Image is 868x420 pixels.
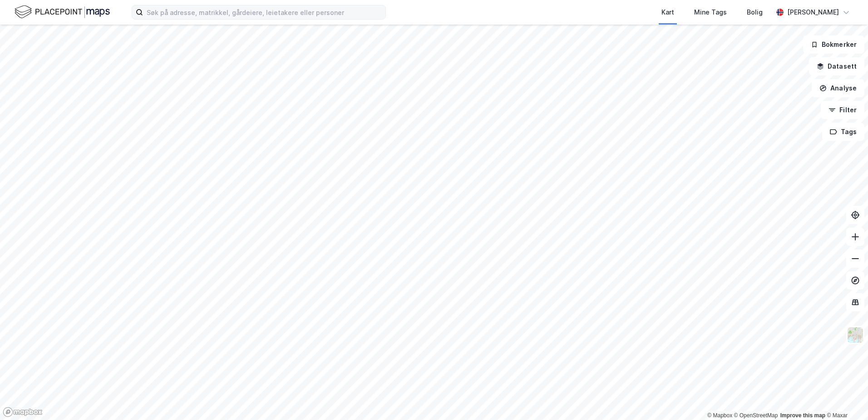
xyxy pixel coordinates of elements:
a: OpenStreetMap [734,412,778,419]
iframe: Chat Widget [823,376,868,420]
div: Kart [661,7,674,18]
img: Z [847,326,864,344]
a: Mapbox homepage [3,407,43,417]
div: Mine Tags [694,7,727,18]
input: Søk på adresse, matrikkel, gårdeiere, leietakere eller personer [143,5,385,19]
div: Bolig [747,7,763,18]
a: Improve this map [780,412,825,419]
a: Mapbox [707,412,732,419]
button: Filter [821,101,864,119]
div: Kontrollprogram for chat [823,376,868,420]
button: Bokmerker [803,35,864,54]
img: logo.f888ab2527a4732fd821a326f86c7f29.svg [15,4,110,20]
button: Tags [822,123,864,141]
button: Datasett [809,57,864,75]
div: [PERSON_NAME] [787,7,839,18]
button: Analyse [812,79,864,97]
